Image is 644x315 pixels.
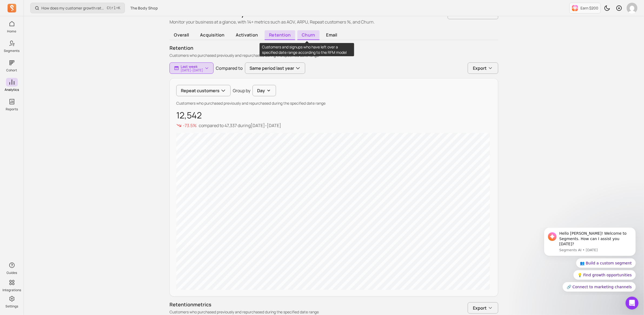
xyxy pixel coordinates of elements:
canvas: chart [176,133,490,290]
span: retention [265,30,295,40]
p: Reports [6,107,18,111]
p: Monitor your business at a glance, with 14+ metrics such as AOV, ARPU, Repeat customers %, and Ch... [170,19,375,25]
p: Cohort [6,68,17,72]
kbd: K [118,6,120,10]
p: Customers who purchased previously and repurchased during the specified date range [170,309,319,315]
p: Group by [233,87,250,94]
p: Last week [181,64,203,69]
button: Last week[DATE]-[DATE] [170,62,214,74]
button: Export [468,62,498,74]
button: How does my customer growth rate compare to similar stores?Ctrl+K [30,3,125,13]
button: Export [468,302,498,314]
button: Earn $200 [569,3,601,14]
p: Earn $200 [580,5,598,11]
kbd: Ctrl [107,5,116,11]
h1: Executive Summary [170,8,375,18]
button: Same period last year [245,62,305,74]
img: avatar [627,3,638,14]
p: retention [170,44,498,52]
p: Customers who purchased previously and repurchased during the specified date range [176,101,492,106]
button: Guides [6,260,18,276]
p: Compared to [216,65,243,71]
p: -73.5% [183,122,197,129]
span: 47,337 [224,122,237,128]
p: compared to during [DATE] - [DATE] [199,122,281,129]
span: + [107,5,120,11]
button: Repeat customers [176,85,231,96]
span: email [322,30,342,39]
span: churn [297,30,320,40]
span: overall [170,30,194,39]
span: acquisition [196,30,229,39]
p: Customers who purchased previously and repurchased during the specified date range [170,53,498,58]
button: Day [253,85,276,96]
p: Integrations [2,288,21,292]
p: Segments [4,49,20,53]
p: Home [7,29,16,34]
p: 12,542 [176,110,492,120]
iframe: Intercom live chat [626,297,639,310]
p: How does my customer growth rate compare to similar stores? [41,5,105,11]
span: Export [473,65,487,71]
iframe: Intercom notifications message [536,227,644,295]
p: [DATE] - [DATE] [181,69,203,72]
button: Toggle dark mode [602,3,613,14]
span: Export [473,305,487,311]
span: activation [231,30,262,39]
span: The Body Shop [130,5,158,11]
p: Guides [6,271,17,275]
p: Settings [5,304,18,309]
p: Analytics [5,88,19,92]
button: The Body Shop [127,3,161,13]
p: Retention metrics [170,301,319,308]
